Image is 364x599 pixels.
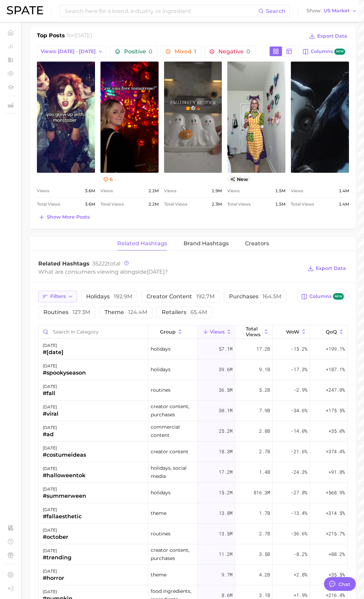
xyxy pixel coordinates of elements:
[294,550,307,558] span: -8.2%
[306,264,348,273] button: Export Data
[43,341,64,350] div: [DATE]
[326,329,337,335] span: QoQ
[175,49,196,54] span: Mixed
[291,187,303,195] span: Views
[124,49,152,54] span: Positive
[294,571,307,579] span: +2.8%
[151,402,195,419] span: creator content, purchases
[326,365,345,374] span: +187.1%
[41,49,96,54] span: Views: [DATE] - [DATE]
[219,550,232,558] span: 11.2m
[219,447,232,456] span: 18.3m
[326,489,345,497] span: +568.9%
[219,386,232,394] span: 36.5m
[275,187,285,195] span: 1.5m
[227,200,251,208] span: Total Views
[328,550,345,558] span: +88.2%
[37,212,91,222] button: Show more posts
[246,326,262,337] span: Total Views
[229,294,281,299] span: purchases
[297,291,348,302] button: Columnsnew
[266,8,285,14] span: Search
[43,492,86,500] div: #summerween
[43,348,64,356] div: #[DATE]
[105,310,147,315] span: theme
[43,389,57,398] div: #fall
[291,406,307,415] span: -34.6%
[259,427,270,435] span: 2.8b
[39,339,347,360] button: [DATE]#[DATE]holidays57.1m17.2b-15.2%+199.1%
[339,200,349,208] span: 1.4m
[64,5,258,17] input: Search here for a brand, industry, or ingredient
[219,530,232,538] span: 13.5m
[218,49,250,54] span: Negative
[259,365,270,374] span: 9.1b
[259,386,270,394] span: 5.2b
[219,509,232,517] span: 13.8m
[39,421,347,442] button: [DATE]#adcommercial content25.2m2.8b-14.0%+35.0%
[317,33,347,39] span: Export Data
[43,369,86,377] div: #spookyseason
[148,325,198,339] button: group
[151,345,171,353] span: holidays
[196,293,215,300] span: 192.7m
[291,509,307,517] span: -13.4%
[67,31,92,42] h2: for
[149,48,152,55] span: 0
[43,424,57,432] div: [DATE]
[92,260,120,267] span: total
[39,565,347,585] button: [DATE]#horrortheme9.7m4.2b+2.8%+35.5%
[74,32,92,39] span: [DATE]
[326,386,345,394] span: +247.0%
[309,293,344,300] span: Columns
[37,46,107,57] button: Views: [DATE] - [DATE]
[72,309,90,315] span: 127.3m
[194,48,196,55] span: 1
[310,325,347,339] button: QoQ
[39,544,347,565] button: [DATE]#trendingcreator content, purchases11.2m3.5b-8.2%+88.2%
[151,489,171,497] span: holidays
[43,574,64,582] div: #horror
[307,31,349,41] button: Export Data
[291,468,307,476] span: -24.3%
[305,6,359,15] button: ShowUS Market
[291,200,314,208] span: Total Views
[294,386,307,394] span: -2.9%
[324,9,350,13] span: US Market
[326,406,345,415] span: +175.5%
[316,265,346,271] span: Export Data
[291,489,307,497] span: -27.8%
[246,48,250,55] span: 0
[147,294,215,299] span: creator content
[259,468,270,476] span: 1.4b
[39,325,148,338] input: Search in category
[43,533,68,541] div: #october
[151,447,188,456] span: creator content
[212,200,222,208] span: 2.3m
[100,200,124,208] span: Total Views
[259,550,270,558] span: 3.5b
[39,380,347,401] button: [DATE]#fallroutines36.5m5.2b-2.9%+247.0%
[114,293,132,300] span: 192.9m
[307,9,322,13] span: Show
[39,442,347,462] button: [DATE]#costumeideascreator content18.3m2.7b-21.6%+374.4%
[190,309,207,315] span: 65.4m
[37,187,49,195] span: Views
[291,427,307,435] span: -14.0%
[39,503,347,524] button: [DATE]#fallaesthetictheme13.8m1.7b-13.4%+314.5%
[37,31,65,42] h1: Top Posts
[164,187,176,195] span: Views
[43,451,86,459] div: #costumeideas
[43,588,72,596] div: [DATE]
[291,447,307,456] span: -21.6%
[43,430,57,439] div: #ad
[43,547,71,555] div: [DATE]
[43,362,86,370] div: [DATE]
[259,530,270,538] span: 2.7b
[221,571,232,579] span: 9.7m
[43,444,86,452] div: [DATE]
[259,406,270,415] span: 7.9b
[117,240,167,247] span: Related Hashtags
[100,175,116,183] button: 6
[43,512,82,521] div: #fallaesthetic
